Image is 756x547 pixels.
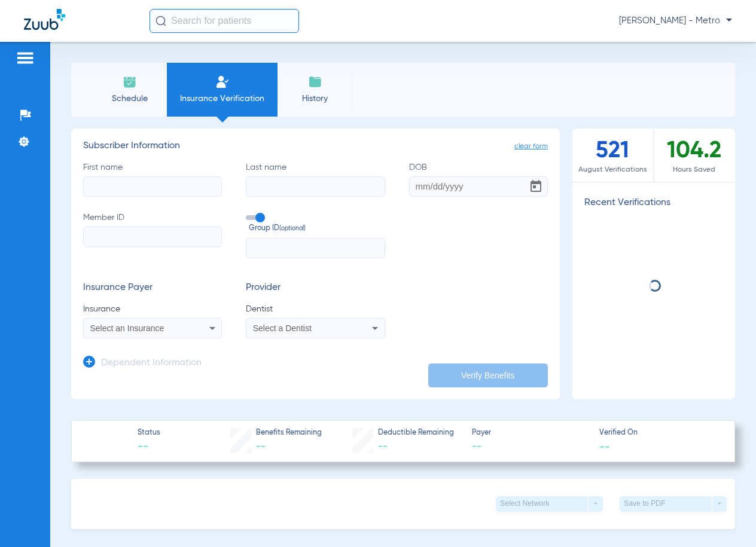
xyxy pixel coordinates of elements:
span: Deductible Remaining [378,428,454,439]
span: Insurance [83,303,222,315]
span: History [286,93,343,105]
button: Open calendar [524,175,548,198]
span: Group ID [249,224,385,234]
button: Verify Benefits [428,363,548,387]
img: History [308,75,322,89]
span: -- [256,442,266,451]
span: -- [378,442,388,451]
span: -- [472,439,589,454]
input: DOBOpen calendar [409,176,548,197]
h3: Subscriber Information [83,140,548,152]
input: Member ID [83,227,222,247]
span: Schedule [101,93,158,105]
span: Status [138,428,160,439]
h3: Recent Verifications [572,197,735,209]
label: Last name [246,161,385,197]
h3: Insurance Payer [83,282,222,294]
span: clear form [514,140,548,152]
label: DOB [409,161,548,197]
span: Select a Dentist [253,323,312,333]
span: Benefits Remaining [256,428,322,439]
img: Schedule [123,75,137,89]
h3: Dependent Information [101,357,202,369]
span: [PERSON_NAME] - Metro [619,15,732,27]
small: (optional) [279,224,306,234]
div: 521 [572,129,654,182]
span: Insurance Verification [176,93,269,105]
img: hamburger-icon [16,51,35,65]
div: 104.2 [654,129,735,182]
span: -- [599,440,610,453]
h3: Provider [246,282,385,294]
label: First name [83,161,222,197]
span: Verified On [599,428,716,439]
label: Member ID [83,212,222,258]
img: Manual Insurance Verification [215,75,230,89]
span: Hours Saved [654,164,735,176]
span: Select an Insurance [90,323,164,333]
img: Search Icon [156,16,166,26]
span: -- [138,439,160,454]
input: Last name [246,176,385,197]
span: August Verifications [572,164,653,176]
span: Payer [472,428,589,439]
img: Zuub Logo [24,9,65,30]
input: Search for patients [150,9,299,33]
span: Dentist [246,303,385,315]
input: First name [83,176,222,197]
